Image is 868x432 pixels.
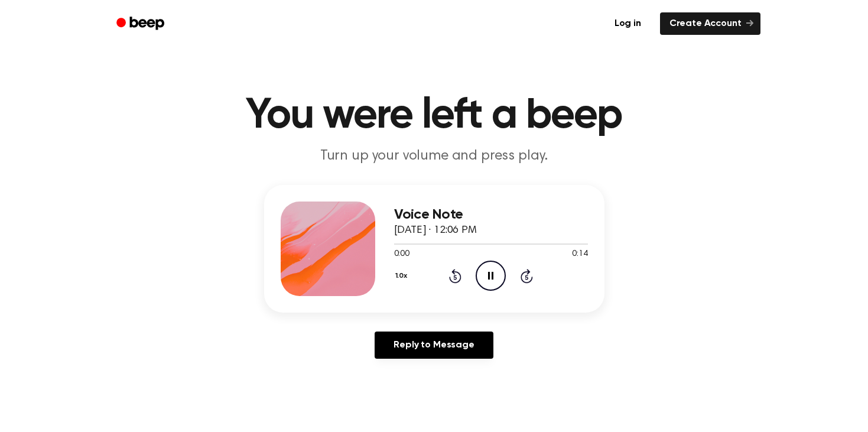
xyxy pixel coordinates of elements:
[108,12,175,35] a: Beep
[660,12,760,35] a: Create Account
[394,266,412,286] button: 1.0x
[394,207,588,223] h3: Voice Note
[375,332,493,359] a: Reply to Message
[603,10,653,37] a: Log in
[394,248,409,261] span: 0:00
[572,248,587,261] span: 0:14
[132,95,737,137] h1: You were left a beep
[394,225,477,236] span: [DATE] · 12:06 PM
[207,147,661,166] p: Turn up your volume and press play.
